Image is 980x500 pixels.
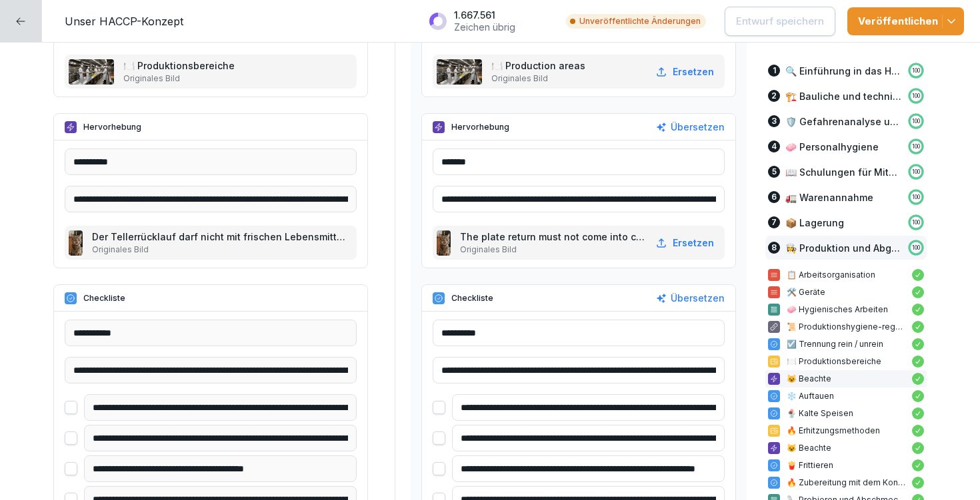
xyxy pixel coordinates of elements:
p: 1.667.561 [454,9,515,21]
p: 🍽️ Produktionsbereiche [787,356,905,368]
img: t5cjaf85rtz0njutlmzohxke.png [437,59,482,85]
div: 5 [768,166,780,178]
p: Originales Bild [123,73,237,85]
div: Veröffentlichen [858,14,953,29]
p: ❄️ Auftauen [787,390,905,402]
p: Hervorhebung [451,121,509,133]
p: 🧼 Hygienisches Arbeiten [787,304,905,316]
button: Entwurf speichern [725,7,835,36]
p: 📦 Lagerung [785,216,844,230]
p: Zeichen übrig [454,21,515,33]
p: 🏗️ Bauliche und technische Voraussetzungen [785,89,901,103]
p: 100 [912,168,920,176]
button: 1.667.561Zeichen übrig [422,4,554,38]
div: 8 [768,242,780,254]
p: Der Tellerrücklauf darf nicht mit frischen Lebensmitteln oder gereinigtem Geschirr in Kontakt kom... [92,230,346,244]
p: 🔥 Erhitzungsmethoden [787,425,905,437]
p: 🍽️ Produktionsbereiche [123,59,237,73]
p: 🍟 Frittieren [787,459,905,471]
p: 100 [912,67,920,75]
p: 100 [912,193,920,201]
div: 1 [768,65,780,77]
div: 4 [768,140,780,152]
p: 😺 Beachte [787,373,905,385]
p: Checkliste [451,292,493,304]
p: 🧼 Personalhygiene [785,140,879,154]
p: 100 [912,92,920,100]
p: 🍽️ Production areas [491,59,588,73]
p: 📖 Schulungen für Mitarbeitende [785,165,901,179]
p: Unveröffentlichte Änderungen [579,15,701,27]
p: Ersetzen [673,65,714,79]
img: mf3yngpb0z5fa6uf0nnx0pvc.png [69,230,83,256]
p: Unser HACCP-Konzept [65,13,183,29]
p: 100 [912,218,920,226]
p: 👩‍🍳 Produktion und Abgabe von Speisen [785,241,901,255]
p: 🚛 Warenannahme [785,190,873,204]
p: ☑️ Trennung rein / unrein [787,338,905,350]
img: mf3yngpb0z5fa6uf0nnx0pvc.png [437,230,451,256]
p: 📜 Produktionshygiene-regeln [787,321,905,333]
img: t5cjaf85rtz0njutlmzohxke.png [69,59,114,85]
p: 😺 Beachte [787,442,905,454]
p: Hervorhebung [83,121,141,133]
p: Originales Bild [92,244,346,256]
p: 📋 Arbeitsorganisation [787,269,905,281]
p: 🛠️ Geräte [787,286,905,298]
button: Übersetzen [656,120,725,134]
div: 3 [768,115,780,127]
p: 100 [912,142,920,150]
p: Checkliste [83,292,125,304]
p: 🔥 Zubereitung mit dem Kontaktgrill [787,477,905,489]
p: Originales Bild [491,73,588,85]
p: 🛡️ Gefahrenanalyse und CCPs [785,115,901,128]
div: 7 [768,216,780,228]
p: Ersetzen [673,236,714,250]
button: Übersetzen [656,291,725,306]
button: Veröffentlichen [847,7,964,35]
p: 🍨 Kalte Speisen [787,407,905,419]
p: 100 [912,117,920,125]
p: Originales Bild [460,244,646,256]
div: 6 [768,191,780,203]
p: 🔍 Einführung in das HACCP-Konzept [785,64,901,78]
p: 100 [912,244,920,252]
p: The plate return must not come into contact with fresh food or cleaned dishes (washing-up area). [460,230,646,244]
div: 2 [768,90,780,102]
p: Entwurf speichern [736,14,824,29]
